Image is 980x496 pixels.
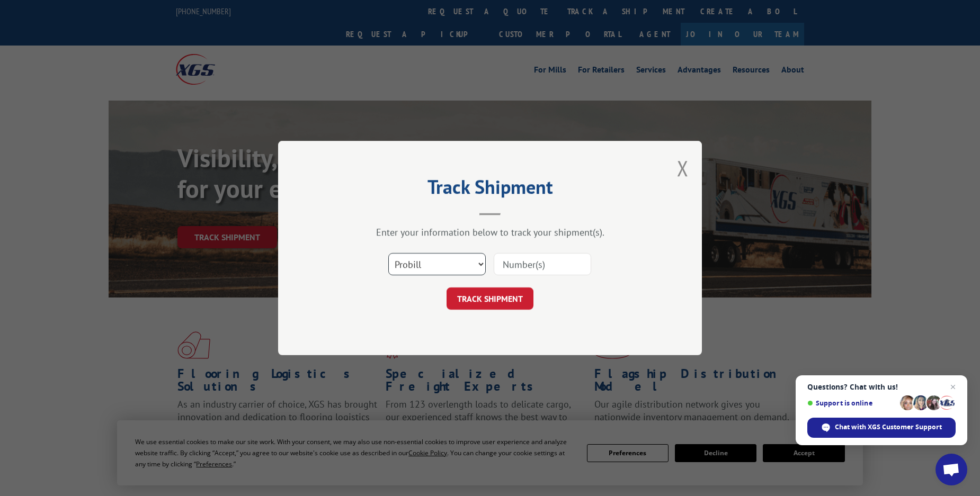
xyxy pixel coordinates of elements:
[807,383,956,391] span: Questions? Chat with us!
[807,418,956,438] div: Chat with XGS Customer Support
[447,287,533,310] button: TRACK SHIPMENT
[494,253,591,275] input: Number(s)
[331,179,649,200] h2: Track Shipment
[331,226,649,238] div: Enter your information below to track your shipment(s).
[677,154,689,182] button: Close modal
[936,454,967,485] div: Open chat
[947,381,959,393] span: Close chat
[807,399,896,407] span: Support is online
[835,422,942,432] span: Chat with XGS Customer Support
